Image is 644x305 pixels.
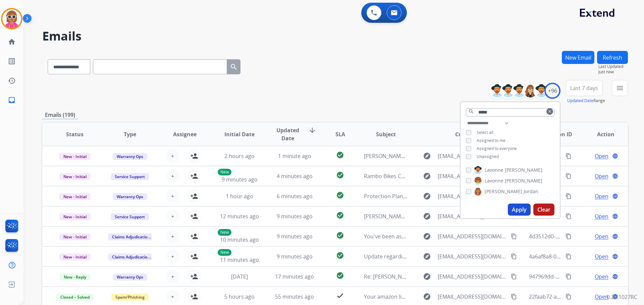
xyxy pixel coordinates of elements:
[364,273,438,280] span: Re: [PERSON_NAME] Contract
[166,149,179,163] button: +
[438,192,507,200] span: [EMAIL_ADDRESS][DOMAIN_NAME]
[224,130,255,138] span: Initial Date
[566,173,572,179] mat-icon: content_copy
[364,152,506,160] span: [PERSON_NAME] & [PERSON_NAME] MA [PERSON_NAME]
[438,212,507,220] span: [EMAIL_ADDRESS][DOMAIN_NAME][DATE]
[485,167,503,173] span: Lavonne
[226,193,253,200] span: 1 hour ago
[597,51,628,64] button: Refresh
[224,293,255,300] span: 5 hours ago
[190,192,198,200] mat-icon: person_add
[336,171,344,179] mat-icon: check_circle
[308,126,316,134] mat-icon: arrow_downward
[277,213,313,220] span: 9 minutes ago
[166,210,179,223] button: +
[616,84,624,92] mat-icon: menu
[423,172,431,180] mat-icon: explore
[567,98,593,103] button: Updated Date
[438,252,507,260] span: [EMAIL_ADDRESS][DOMAIN_NAME]
[548,109,552,113] mat-icon: clear
[171,152,174,160] span: +
[612,173,618,179] mat-icon: language
[171,293,174,301] span: +
[566,294,572,300] mat-icon: content_copy
[573,123,628,146] th: Action
[278,152,311,160] span: 1 minute ago
[166,230,179,243] button: +
[113,193,147,200] span: Warranty Ops
[220,256,259,263] span: 11 minutes ago
[423,252,431,260] mat-icon: explore
[438,273,507,281] span: [EMAIL_ADDRESS][DOMAIN_NAME]
[220,236,259,243] span: 10 minutes ago
[171,252,174,260] span: +
[376,130,396,138] span: Subject
[218,229,231,236] p: New
[438,152,507,160] span: [EMAIL_ADDRESS][DOMAIN_NAME]
[166,270,179,283] button: +
[190,232,198,240] mat-icon: person_add
[8,96,16,104] mat-icon: inbox
[595,192,608,200] span: Open
[171,232,174,240] span: +
[277,172,313,180] span: 4 minutes ago
[529,233,634,240] span: 4d3512d0-d13b-4394-8378-6b0b121696e4
[595,252,608,260] span: Open
[364,293,466,300] span: Your amazon listing: sunglasses for men
[336,231,344,239] mat-icon: check_circle
[595,232,608,240] span: Open
[166,250,179,263] button: +
[42,29,628,43] h2: Emails
[477,130,493,135] span: Select all
[612,193,618,199] mat-icon: language
[529,273,631,280] span: 947969dd-0bb6-4ff3-9761-4ba1768335fd
[533,204,554,216] button: Clear
[111,213,149,220] span: Service Support
[570,87,598,89] span: Last 7 days
[544,83,560,99] div: +96
[66,130,84,138] span: Status
[485,177,503,184] span: Lavonne
[190,293,198,301] mat-icon: person_add
[2,9,21,28] img: avatar
[364,233,574,240] span: You've been assigned a new service order: 4987a002-bdc9-40b6-8f2a-082122f00496
[8,57,16,65] mat-icon: list_alt
[59,173,91,180] span: New - Initial
[562,51,594,64] button: New Email
[277,253,313,260] span: 9 minutes ago
[529,253,630,260] span: 4a6af8a8-09ab-4ba1-a7ad-33f1ae4f470d
[423,273,431,281] mat-icon: explore
[59,233,91,240] span: New - Initial
[423,152,431,160] mat-icon: explore
[566,193,572,199] mat-icon: content_copy
[595,273,608,281] span: Open
[598,69,628,75] span: Just now
[166,290,179,303] button: +
[224,152,255,160] span: 2 hours ago
[222,176,258,183] span: 9 minutes ago
[612,213,618,219] mat-icon: language
[566,253,572,259] mat-icon: content_copy
[275,293,314,300] span: 55 minutes ago
[166,169,179,183] button: +
[59,193,91,200] span: New - Initial
[190,172,198,180] mat-icon: person_add
[190,252,198,260] mat-icon: person_add
[566,213,572,219] mat-icon: content_copy
[171,192,174,200] span: +
[220,213,259,220] span: 12 minutes ago
[477,154,499,159] span: Unassigned
[336,211,344,219] mat-icon: check_circle
[566,233,572,239] mat-icon: content_copy
[8,77,16,85] mat-icon: history
[477,146,517,151] span: Assigned to everyone
[505,177,542,184] span: [PERSON_NAME]
[438,232,507,240] span: [EMAIL_ADDRESS][DOMAIN_NAME]
[166,189,179,203] button: +
[477,138,505,143] span: Assigned to me
[468,108,474,115] mat-icon: search
[336,272,344,280] mat-icon: check_circle
[595,172,608,180] span: Open
[108,233,154,240] span: Claims Adjudication
[566,80,602,96] button: Last 7 days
